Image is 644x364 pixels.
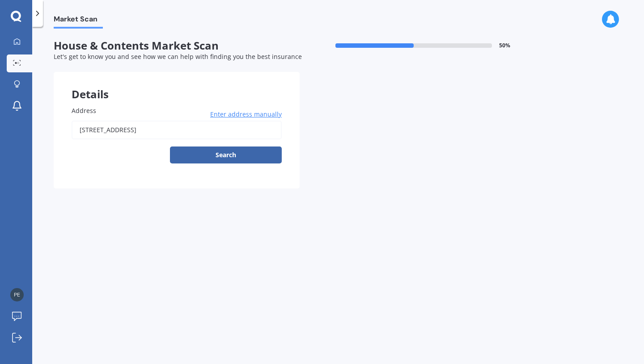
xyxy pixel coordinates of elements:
input: Enter address [72,121,282,139]
span: Address [72,106,96,115]
div: Details [54,72,300,99]
span: 50 % [499,42,510,49]
span: Let's get to know you and see how we can help with finding you the best insurance [54,52,302,61]
button: Search [170,146,282,163]
span: Market Scan [54,15,103,27]
img: be5bfa1421ea5e21453144ed98c5ee8e [10,288,24,301]
span: House & Contents Market Scan [54,39,300,52]
span: Enter address manually [210,110,282,119]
